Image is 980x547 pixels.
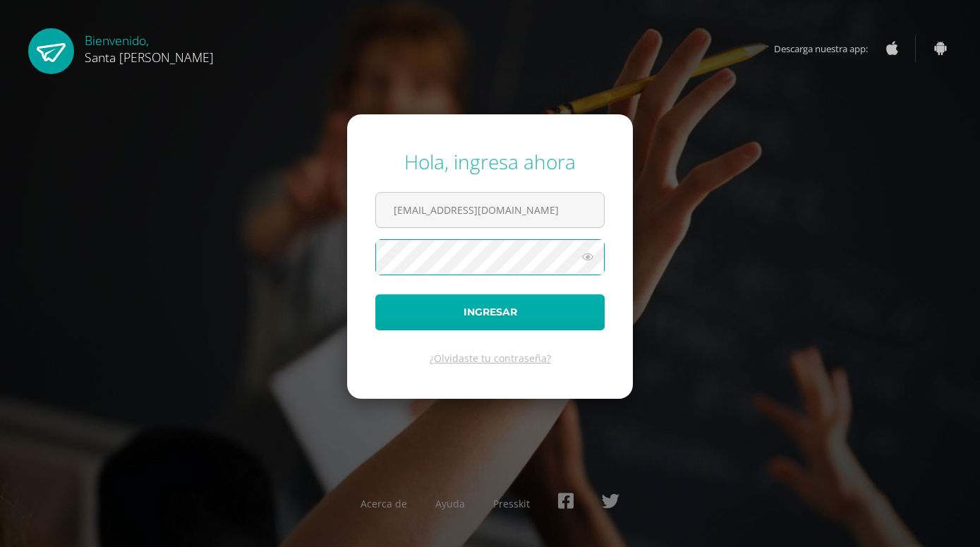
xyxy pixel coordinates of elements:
[85,28,214,66] div: Bienvenido,
[361,497,407,510] a: Acerca de
[375,294,605,330] button: Ingresar
[435,497,465,510] a: Ayuda
[430,351,551,365] a: ¿Olvidaste tu contraseña?
[375,148,605,175] div: Hola, ingresa ahora
[85,49,214,66] span: Santa [PERSON_NAME]
[774,35,882,62] span: Descarga nuestra app:
[493,497,530,510] a: Presskit
[376,193,604,227] input: Correo electrónico o usuario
